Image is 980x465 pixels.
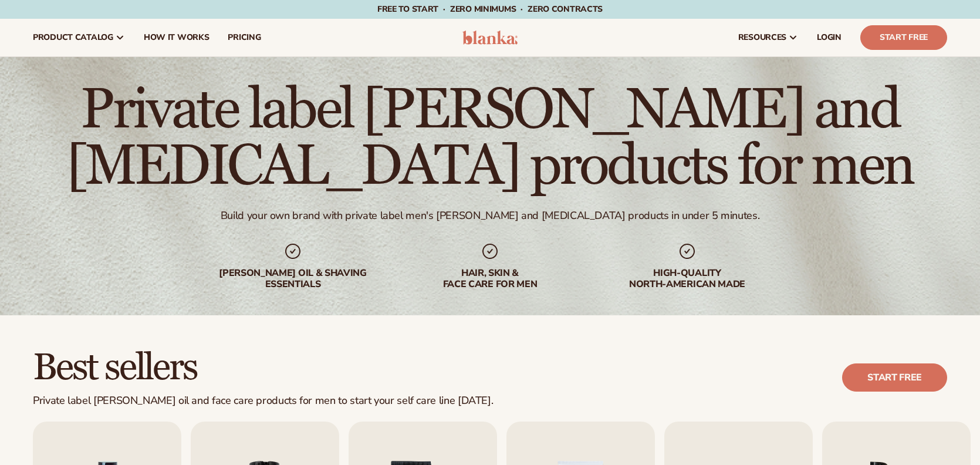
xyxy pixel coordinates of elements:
[612,268,762,290] div: High-quality North-american made
[33,395,493,407] div: Private label [PERSON_NAME] oil and face care products for men to start your self care line [DATE].
[33,33,113,42] span: product catalog
[860,25,947,50] a: Start Free
[462,31,518,45] img: logo
[807,19,851,56] a: LOGIN
[33,348,493,387] h2: Best sellers
[415,268,565,290] div: hair, skin & face care for men
[218,268,368,290] div: [PERSON_NAME] oil & shaving essentials
[377,4,603,15] span: Free to start · ZERO minimums · ZERO contracts
[33,82,947,195] h1: Private label [PERSON_NAME] and [MEDICAL_DATA] products for men
[221,209,759,223] div: Build your own brand with private label men's [PERSON_NAME] and [MEDICAL_DATA] products in under ...
[218,19,270,56] a: pricing
[23,19,134,56] a: product catalog
[729,19,807,56] a: resources
[144,33,209,42] span: How It Works
[842,363,947,392] a: Start free
[817,33,842,42] span: LOGIN
[228,33,261,42] span: pricing
[134,19,219,56] a: How It Works
[738,33,786,42] span: resources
